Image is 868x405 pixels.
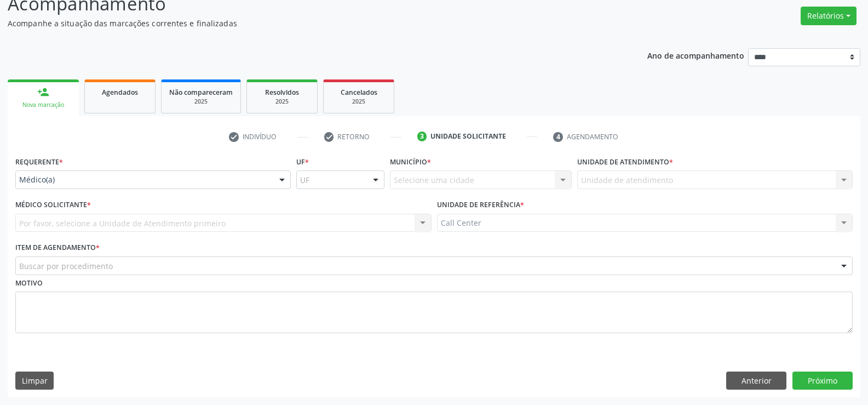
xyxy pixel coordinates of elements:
div: 2025 [331,98,386,106]
p: Acompanhe a situação das marcações correntes e finalizadas [8,18,605,29]
button: Limpar [15,372,54,390]
label: Requerente [15,153,63,170]
label: Item de agendamento [15,239,100,256]
span: Resolvidos [265,88,299,97]
label: Unidade de atendimento [577,153,673,170]
div: 2025 [255,98,309,106]
button: Próximo [792,372,853,390]
span: Agendados [102,88,138,97]
span: UF [300,174,309,186]
button: Relatórios [801,7,856,25]
span: Não compareceram [169,88,233,97]
div: person_add [37,86,49,98]
label: Motivo [15,275,43,292]
div: Nova marcação [15,101,71,109]
button: Anterior [726,372,786,390]
span: Cancelados [341,88,377,97]
div: Unidade solicitante [430,132,506,141]
label: Médico Solicitante [15,197,91,214]
div: 2025 [169,98,233,106]
div: 3 [417,132,427,141]
span: Médico(a) [19,174,268,185]
label: Unidade de referência [437,197,524,214]
span: Buscar por procedimento [19,260,113,272]
label: Município [390,153,431,170]
p: Ano de acompanhamento [647,48,744,62]
label: UF [296,153,309,170]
